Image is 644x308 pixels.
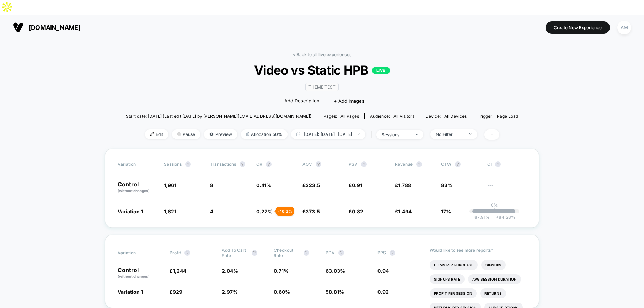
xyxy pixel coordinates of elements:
span: Pause [172,129,200,139]
span: Video vs Static HPB [145,63,498,78]
button: ? [390,250,395,256]
span: £ [170,289,182,295]
button: ? [361,161,367,167]
span: 2.97 % [222,289,238,295]
span: 2.04 % [222,268,238,274]
span: Transactions [210,161,236,167]
span: 1,961 [164,182,176,188]
span: -87.91 % [472,214,490,220]
span: £ [349,208,363,214]
button: ? [416,161,422,167]
img: calendar [296,132,300,136]
span: PDV [326,250,335,255]
div: Pages: [323,113,359,119]
button: ? [266,161,272,167]
button: Create New Experience [546,21,610,34]
p: Control [118,181,157,193]
span: PSV [349,161,358,167]
span: 0.94 [377,268,389,274]
button: ? [240,161,245,167]
p: LIVE [372,67,390,74]
span: 223.5 [306,182,320,188]
button: ? [455,161,461,167]
span: + Add Images [334,98,364,104]
span: 84.28 % [492,214,515,220]
span: Revenue [395,161,413,167]
span: 0.82 [352,208,363,214]
span: Allocation: 50% [241,129,288,139]
button: ? [495,161,501,167]
li: Signups [481,260,506,270]
span: £ [302,182,320,188]
span: 0.41 % [256,182,271,188]
span: 1,244 [173,268,186,274]
button: [DOMAIN_NAME] [11,22,82,33]
span: Profit [170,250,181,255]
span: 1,821 [164,208,176,214]
span: Theme Test [305,83,339,91]
span: + [496,214,499,220]
span: | [369,129,376,140]
span: CI [487,161,526,167]
span: £ [349,182,362,188]
li: Avg Session Duration [468,274,521,284]
span: Variation [118,161,157,167]
div: - 46.2 % [276,207,294,216]
span: 373.5 [306,208,320,214]
span: 4 [210,208,213,214]
span: Edit [145,129,168,139]
span: AOV [302,161,312,167]
span: Variation 1 [118,208,143,214]
span: OTW [441,161,480,167]
div: sessions [382,132,410,137]
img: Visually logo [13,22,23,33]
span: [DOMAIN_NAME] [29,24,80,31]
span: [DATE]: [DATE] - [DATE] [291,129,365,139]
span: all pages [340,113,359,119]
span: --- [487,183,526,193]
li: Items Per Purchase [430,260,478,270]
img: end [358,133,360,135]
span: Device: [420,113,472,119]
span: 83% [441,182,452,188]
span: 0.92 [377,289,389,295]
button: ? [316,161,321,167]
button: AM [615,20,633,35]
p: Would like to see more reports? [430,248,527,253]
p: 0% [491,202,498,208]
span: 8 [210,182,213,188]
span: Start date: [DATE] (Last edit [DATE] by [PERSON_NAME][EMAIL_ADDRESS][DOMAIN_NAME]) [126,113,311,119]
button: ? [185,161,191,167]
span: £ [170,268,186,274]
span: Add To Cart Rate [222,248,248,258]
div: AM [617,21,631,34]
img: end [469,133,472,135]
li: Signups Rate [430,274,465,284]
li: Profit Per Session [430,288,477,298]
span: 0.60 % [274,289,290,295]
button: ? [304,250,309,256]
img: rebalance [246,132,249,136]
span: 929 [173,289,182,295]
p: Control [118,267,162,279]
span: All Visitors [393,113,414,119]
li: Returns [480,288,506,298]
div: Audience: [370,113,414,119]
img: end [177,132,181,136]
div: Trigger: [478,113,518,119]
span: all devices [444,113,467,119]
span: £ [395,208,412,214]
img: edit [150,132,154,136]
div: No Filter [436,132,464,137]
span: 0.91 [352,182,362,188]
span: 63.03 % [326,268,345,274]
img: end [415,134,418,135]
span: 1,494 [398,208,412,214]
button: ? [184,250,190,256]
span: CR [256,161,262,167]
p: | [494,208,495,213]
span: 1,788 [398,182,411,188]
span: 58.81 % [326,289,344,295]
span: Page Load [497,113,518,119]
span: PPS [377,250,386,255]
